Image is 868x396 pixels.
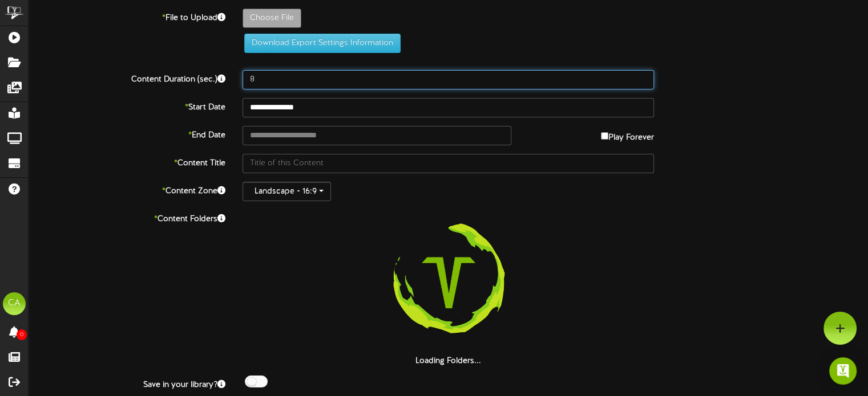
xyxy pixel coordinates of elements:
[17,329,27,340] span: 0
[20,126,234,141] label: End Date
[243,154,654,173] input: Title of this Content
[244,34,401,53] button: Download Export Settings Information
[415,357,481,365] strong: Loading Folders...
[20,375,234,391] label: Save in your library?
[20,210,234,225] label: Content Folders
[20,70,234,85] label: Content Duration (sec.)
[20,9,234,24] label: File to Upload
[20,98,234,113] label: Start Date
[829,357,857,385] div: Open Intercom Messenger
[20,154,234,169] label: Content Title
[376,210,522,356] img: loading-spinner-3.png
[239,39,401,47] a: Download Export Settings Information
[243,182,331,201] button: Landscape - 16:9
[3,292,26,315] div: CA
[601,132,608,140] input: Play Forever
[601,126,654,144] label: Play Forever
[20,182,234,197] label: Content Zone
